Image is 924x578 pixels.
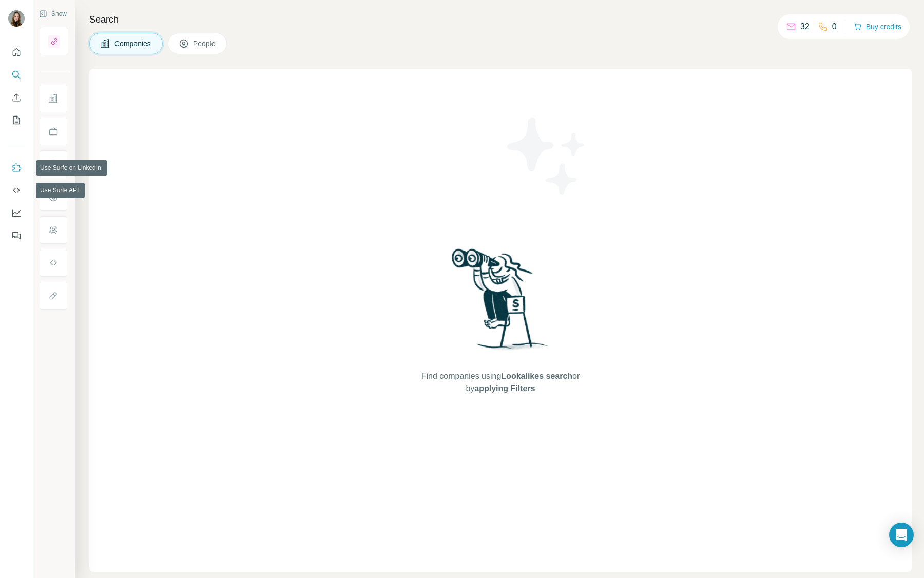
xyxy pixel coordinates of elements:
[500,110,593,202] img: Surfe Illustration - Stars
[8,159,25,177] button: Use Surfe on LinkedIn
[800,21,810,33] p: 32
[89,12,912,27] h4: Search
[474,384,535,393] span: applying Filters
[114,38,152,49] span: Companies
[889,523,914,547] div: Open Intercom Messenger
[418,370,583,395] span: Find companies using or by
[8,88,25,107] button: Enrich CSV
[193,38,217,49] span: People
[8,111,25,129] button: My lists
[8,43,25,62] button: Quick start
[8,10,25,27] img: Avatar
[447,246,554,360] img: Surfe Illustration - Woman searching with binoculars
[501,372,572,380] span: Lookalikes search
[854,20,901,34] button: Buy credits
[8,66,25,84] button: Search
[8,204,25,222] button: Dashboard
[8,226,25,245] button: Feedback
[32,6,74,22] button: Show
[8,181,25,200] button: Use Surfe API
[832,21,837,33] p: 0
